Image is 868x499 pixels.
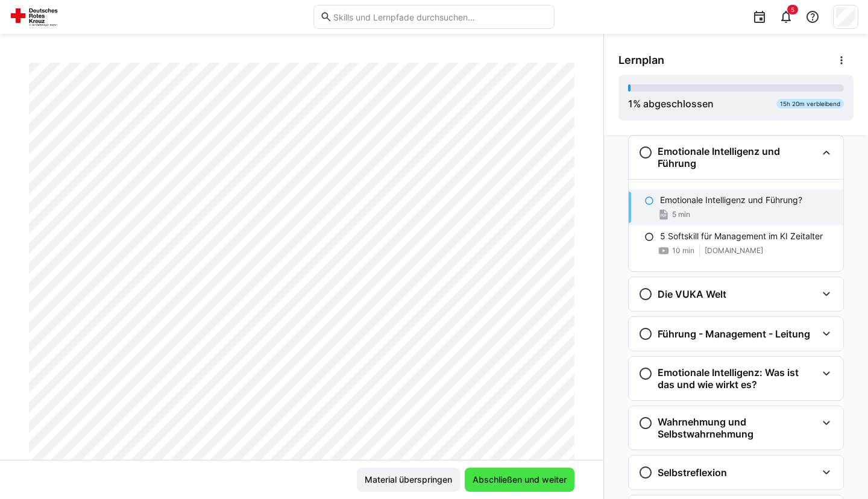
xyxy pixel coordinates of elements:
button: Abschließen und weiter [465,468,574,492]
span: Abschließen und weiter [471,474,568,486]
h3: Emotionale Intelligenz: Was ist das und wie wirkt es? [658,366,817,391]
p: 5 Softskill für Management im KI Zeitalter [660,230,823,242]
h3: Wahrnehmung und Selbstwahrnehmung [658,416,817,440]
span: 1 [628,98,633,110]
p: Emotionale Intelligenz und Führung? [660,194,802,206]
span: 5 min [672,210,690,219]
div: % abgeschlossen [628,96,714,111]
h3: Führung - Management - Leitung [658,328,810,340]
h3: Selbstreflexion [658,466,727,479]
span: 5 [791,6,794,13]
span: Material überspringen [363,474,454,486]
span: 10 min [672,246,694,256]
div: 15h 20m verbleibend [776,99,844,108]
button: Material überspringen [357,468,460,492]
span: Lernplan [618,54,664,67]
span: [DOMAIN_NAME] [705,246,763,256]
h3: Emotionale Intelligenz und Führung [658,145,817,169]
input: Skills und Lernpfade durchsuchen… [332,11,548,22]
h3: Die VUKA Welt [658,288,726,300]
